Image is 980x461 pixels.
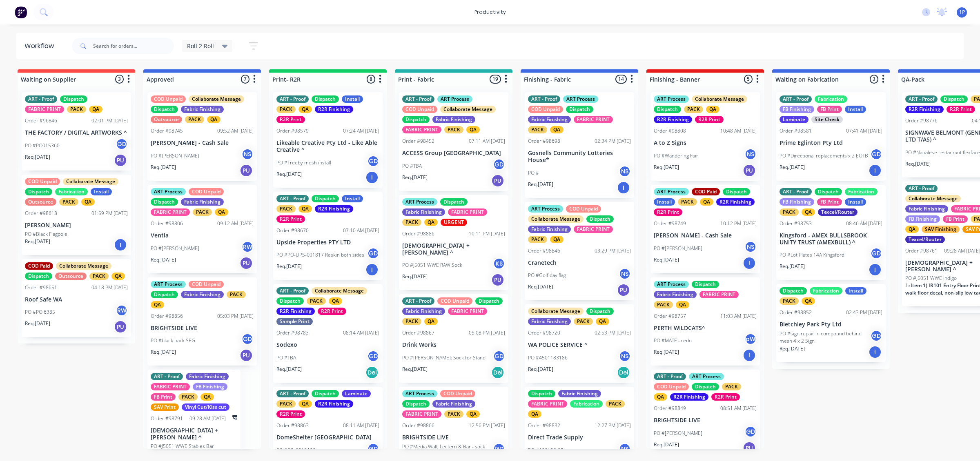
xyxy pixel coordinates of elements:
div: Collaborate Message [528,308,584,315]
div: FABRIC PRINT [699,291,739,298]
span: 1P [959,9,965,16]
div: 02:34 PM [DATE] [595,137,631,145]
p: Req. [DATE] [276,263,302,270]
div: FABRIC PRINT [25,106,64,113]
div: FB Print [817,106,842,113]
p: Req. [DATE] [402,174,428,181]
div: FB Print [943,215,968,223]
div: Fabric Finishing [181,291,224,298]
div: Order #98749 [654,220,686,227]
div: SAV Finishing [922,226,960,233]
div: Order #98761 [905,247,938,255]
div: Order #98852 [780,309,812,316]
p: Req. [DATE] [151,256,176,264]
div: ART ProcessCOD PaidDispatchInstallPACKQAR2R FinishingR2R PrintOrder #9874910:12 PM [DATE][PERSON_... [650,185,760,273]
div: FABRIC PRINT [448,308,487,315]
div: Order #98806 [151,220,183,227]
div: RW [241,241,254,253]
div: Fabrication [55,188,88,195]
div: Dispatch [654,106,681,113]
div: Dispatch [940,95,968,103]
div: Collaborate MessageDispatchFabric FinishingPACKQAOrder #9872002:53 PM [DATE]WA POLICE SERVICE ^PO... [525,304,634,383]
p: Req. [DATE] [25,153,50,161]
div: I [869,164,882,177]
div: GD [870,148,882,160]
div: PACK [67,106,86,113]
div: Fabrication [815,95,847,103]
div: COD Unpaid [189,188,224,195]
div: Fabric Finishing [181,198,224,206]
div: Dispatch [276,297,304,305]
div: COD Paid [692,188,720,195]
div: 08:46 AM [DATE] [846,220,882,227]
div: Dispatch [586,308,614,315]
div: PU [240,257,253,270]
div: Fabric Finishing [528,116,571,123]
div: COD Unpaid [402,106,437,113]
div: ART - Proof [402,95,434,103]
div: 02:01 PM [DATE] [91,117,128,124]
div: GD [367,247,379,259]
div: Order #98886 [402,230,434,237]
div: KS [493,257,505,270]
div: Dispatch [151,198,178,206]
p: Req. [DATE] [654,256,679,264]
div: COD UnpaidCollaborate MessageDispatchFabric FinishingOutsourcePACKQAOrder #9874509:52 AM [DATE][P... [147,92,257,181]
div: QA [424,219,438,226]
div: FABRIC PRINT [574,226,613,233]
p: Cranetech [528,259,631,266]
div: Texcel/Router [905,236,945,243]
div: R2R Finishing [315,205,353,213]
div: Dispatch [566,106,593,113]
p: [PERSON_NAME] [25,222,128,229]
div: 10:12 PM [DATE] [720,220,757,227]
div: ART ProcessDispatchFabric FinishingFABRIC PRINTPACKQAURGENTOrder #9888610:11 PM [DATE][DEMOGRAPHI... [399,195,508,290]
div: R2R Print [695,116,724,123]
div: R2R Finishing [654,116,692,123]
div: ART - Proof [780,188,812,195]
div: PACK [193,208,212,216]
div: QA [207,116,220,123]
div: Dispatch [815,188,842,195]
div: QA [905,226,919,233]
div: ART - ProofDispatchInstallPACKQAR2R FinishingR2R PrintOrder #9857907:24 AM [DATE]Likeable Creativ... [273,92,383,188]
div: ART Process [654,281,689,288]
div: Dispatch [723,188,750,195]
div: NS [619,165,631,177]
div: GD [367,155,379,167]
div: RW [116,304,128,317]
div: PACK [528,126,547,133]
p: Kingsford - AMEX BULLSBROOK UNITY TRUST (AMEXBULL) ^ [780,232,882,246]
div: Outsource [151,116,182,123]
div: 10:48 AM [DATE] [720,127,757,135]
div: R2R Print [276,215,305,223]
div: QA [550,126,563,133]
div: 03:29 PM [DATE] [595,247,631,255]
div: QA [89,106,102,113]
div: Site Check [811,116,843,123]
div: PACK [684,106,703,113]
div: FB Finishing [905,215,940,223]
p: PO # [528,169,539,177]
div: PU [491,174,504,187]
div: ART - Proof [25,95,57,103]
div: QA [298,205,312,213]
div: PU [114,154,127,167]
div: COD Unpaid [566,205,601,213]
div: Collaborate Message [63,178,118,185]
p: A to Z Signs [654,140,757,146]
div: COD Unpaid [151,95,186,103]
p: Ventia [151,232,254,239]
div: PACK [307,297,326,305]
div: 11:03 AM [DATE] [720,313,757,320]
div: I [869,263,882,276]
div: ART - ProofDispatchFABRIC PRINTPACKQAOrder #9684602:01 PM [DATE]THE FACTORY / DIGITAL ARTWORKS ^P... [22,92,131,171]
div: PACK [89,273,109,280]
div: COD Unpaid [189,281,224,288]
span: Roll 2 Roll [187,42,214,50]
div: 09:52 AM [DATE] [217,127,254,135]
div: ART - Proof [905,185,938,192]
div: Dispatch [60,95,87,103]
div: Collaborate Message [56,262,111,270]
div: R2R Print [318,308,346,315]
